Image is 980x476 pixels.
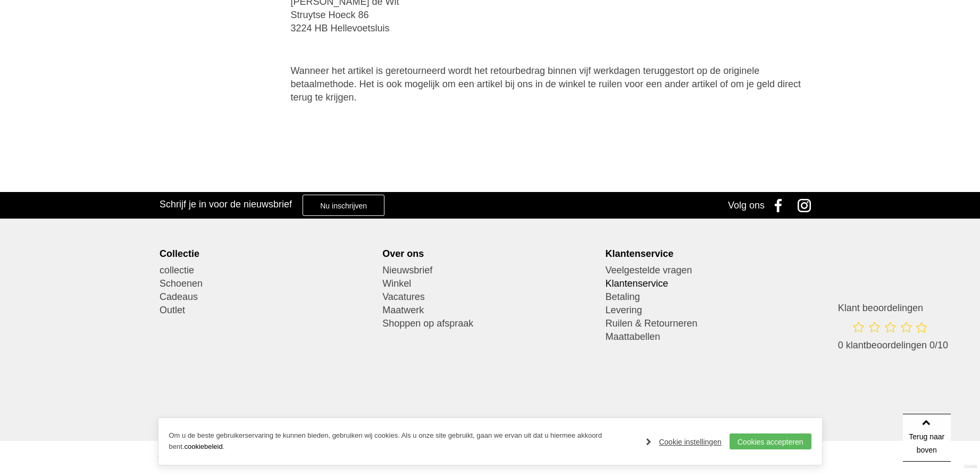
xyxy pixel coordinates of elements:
a: Maattabellen [605,330,820,344]
div: Over ons [382,248,598,260]
div: Volg ons [728,192,765,219]
a: Nieuwsbrief [382,264,598,277]
a: Betaling [605,290,820,304]
h3: Klant beoordelingen [838,302,948,314]
span: 0 klantbeoordelingen 0/10 [838,340,948,350]
a: Outlet [160,304,375,317]
a: Facebook [767,192,794,219]
a: Maatwerk [382,304,598,317]
h3: Schrijf je in voor de nieuwsbrief [160,198,292,210]
a: cookiebeleid [184,442,222,450]
a: Cookies accepteren [730,433,811,449]
div: Klantenservice [605,248,820,260]
p: Om u de beste gebruikerservaring te kunnen bieden, gebruiken wij cookies. Als u onze site gebruik... [169,430,636,453]
a: Schoenen [160,277,375,290]
a: Klant beoordelingen 0 klantbeoordelingen 0/10 [838,302,948,362]
p: Wanneer het artikel is geretourneerd wordt het retourbedrag binnen vijf werkdagen teruggestort op... [291,64,823,104]
a: Klantenservice [605,277,820,290]
a: Divide [964,460,977,473]
a: Winkel [382,277,598,290]
a: Nu inschrijven [303,195,384,216]
a: Terug naar boven [903,414,951,462]
a: collectie [160,264,375,277]
a: Instagram [794,192,820,219]
a: Ruilen & Retourneren [605,317,820,330]
a: Vacatures [382,290,598,304]
a: Shoppen op afspraak [382,317,598,330]
a: Levering [605,304,820,317]
a: Cookie instellingen [646,434,722,450]
div: Collectie [160,248,375,260]
a: Cadeaus [160,290,375,304]
a: Veelgestelde vragen [605,264,820,277]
